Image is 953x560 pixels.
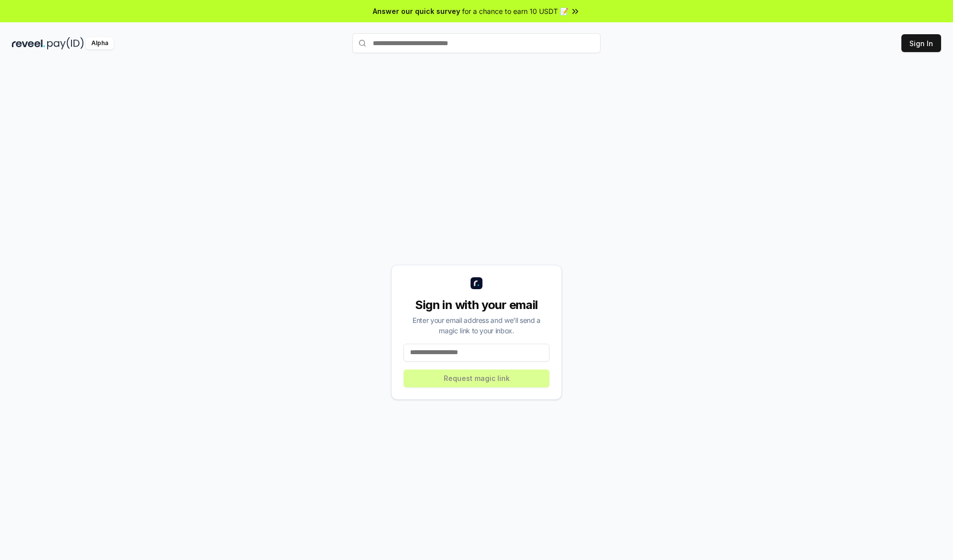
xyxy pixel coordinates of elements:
span: Answer our quick survey [373,6,460,16]
div: Enter your email address and we’ll send a magic link to your inbox. [404,315,549,336]
div: Sign in with your email [404,297,549,313]
img: pay_id [47,37,84,50]
span: for a chance to earn 10 USDT 📝 [462,6,568,16]
img: reveel_dark [12,37,45,50]
div: Alpha [86,37,114,50]
img: logo_small [471,277,482,289]
button: Sign In [901,34,941,52]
